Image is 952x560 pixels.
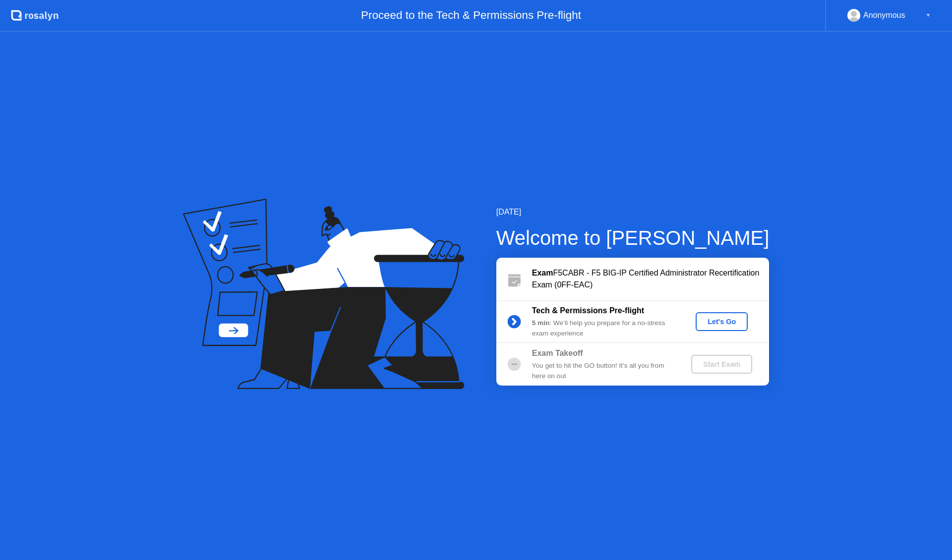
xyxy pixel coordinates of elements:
div: Anonymous [863,9,905,22]
button: Start Exam [691,355,752,374]
b: Tech & Permissions Pre-flight [532,306,644,315]
div: : We’ll help you prepare for a no-stress exam experience [532,318,675,338]
div: ▼ [926,9,931,22]
b: 5 min [532,319,550,327]
div: You get to hit the GO button! It’s all you from here on out [532,361,675,381]
button: Let's Go [696,312,748,331]
div: F5CABR - F5 BIG-IP Certified Administrator Recertification Exam (0FF-EAC) [532,267,769,291]
div: Welcome to [PERSON_NAME] [496,223,770,253]
b: Exam Takeoff [532,349,583,357]
b: Exam [532,269,553,277]
div: Start Exam [695,360,748,368]
div: Let's Go [700,318,744,326]
div: [DATE] [496,206,770,218]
